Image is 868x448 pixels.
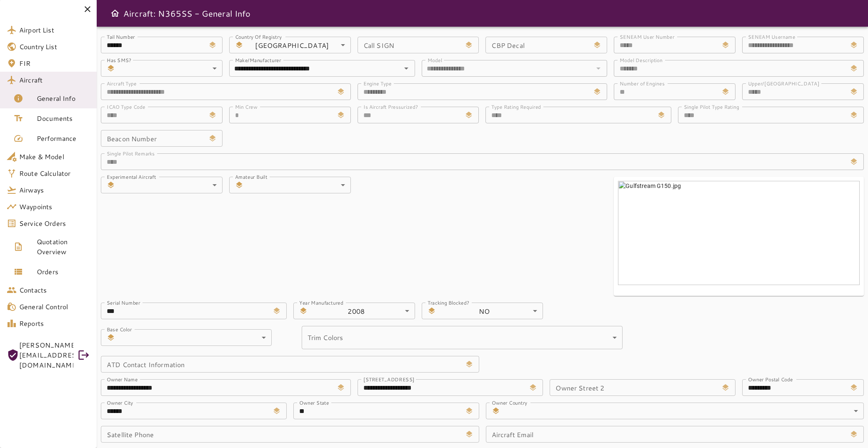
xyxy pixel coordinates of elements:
label: Country Of Registry [235,33,282,40]
label: SENEAM User Number [620,33,675,40]
label: Tracking Blocked? [428,299,469,306]
label: Base Color [107,325,132,333]
span: General Info [37,93,90,103]
label: Serial Number [107,299,140,306]
label: Owner State [299,399,329,406]
label: Owner Postal Code [748,375,793,383]
label: ICAO Type Code [107,103,145,110]
label: Experimental Aircraft [107,173,156,180]
div: 2008 [311,303,415,319]
div: NO [439,303,543,319]
div: ​ [302,326,623,349]
div: ​ [118,329,272,346]
div: ​ [118,177,223,193]
label: Type Rating Required [491,103,541,110]
span: Country List [19,42,90,52]
label: Model Description [620,56,663,63]
span: [PERSON_NAME][EMAIL_ADDRESS][DOMAIN_NAME] [19,340,73,370]
span: Documents [37,113,90,123]
label: Owner Name [107,375,138,383]
span: Airways [19,185,90,195]
span: FIR [19,58,90,68]
label: Number of Engines [620,80,665,87]
label: Make/Manufacturer [235,56,281,63]
span: Airport List [19,25,90,35]
label: Min Crew [235,103,258,110]
span: Contacts [19,285,90,295]
button: Open [400,63,412,74]
div: ​ [503,403,864,419]
img: Gulfstream G150.jpg [618,181,860,285]
label: Has SMS? [107,56,131,63]
label: Engine Type [363,80,392,87]
label: Upper/[GEOGRAPHIC_DATA] [748,80,819,87]
label: Is Aircraft Pressurized? [363,103,418,110]
div: ​ [118,60,223,77]
label: Tail Number [107,33,135,40]
div: [GEOGRAPHIC_DATA] [247,37,351,53]
span: Aircraft [19,75,90,85]
label: Owner City [107,399,133,406]
span: Orders [37,267,90,277]
label: Single Pilot Type Rating [684,103,739,110]
span: Quotation Overview [37,237,90,257]
span: Reports [19,318,90,328]
label: [STREET_ADDRESS] [363,375,415,383]
span: Service Orders [19,218,90,228]
span: General Control [19,302,90,312]
span: Make & Model [19,152,90,162]
span: Waypoints [19,202,90,212]
label: Amateur Built [235,173,267,180]
label: Owner Country [492,399,527,406]
div: ​ [247,177,351,193]
h6: Aircraft: N365SS - General Info [123,7,251,20]
label: Year Manufactured [299,299,343,306]
span: Performance [37,133,90,143]
label: Aircraft Type [107,80,137,87]
button: Open drawer [107,5,123,22]
span: Route Calculator [19,168,90,178]
label: Model [428,56,442,63]
label: Single Pilot Remarks [107,150,155,157]
label: SENEAM Username [748,33,795,40]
